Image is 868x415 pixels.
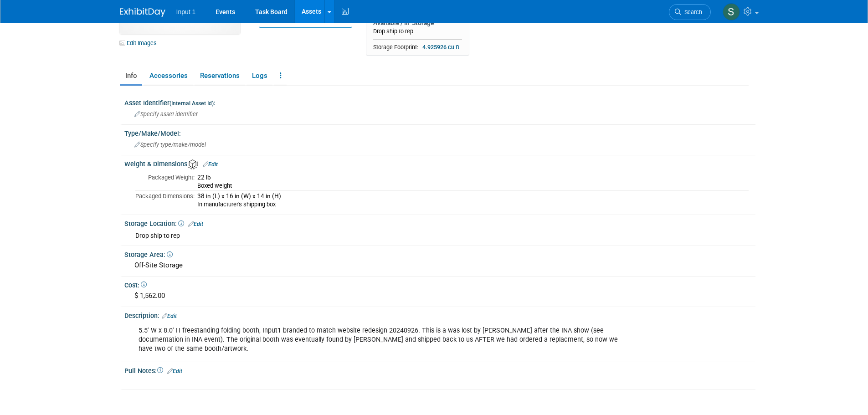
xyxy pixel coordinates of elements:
[124,364,755,376] div: Pull Notes:
[135,172,195,191] td: Packaged Weight:
[124,251,173,258] span: Storage Area:
[120,8,165,17] img: ExhibitDay
[681,9,702,15] span: Search
[135,232,180,239] span: Drop ship to rep
[134,141,206,148] span: Specify type/make/model
[188,221,203,227] a: Edit
[167,368,182,374] a: Edit
[135,191,195,210] td: Packaged Dimensions:
[124,309,755,321] div: Description:
[162,313,177,319] a: Edit
[373,28,413,35] span: Drop ship to rep
[124,96,755,108] div: Asset Identifier :
[373,43,462,51] div: Storage Footprint:
[134,111,198,118] span: Specify asset identifier
[120,68,142,84] a: Info
[197,182,749,190] div: Boxed weight
[176,8,196,15] span: Input 1
[131,289,749,303] div: $ 1,562.00
[203,161,218,168] a: Edit
[124,127,755,138] div: Type/Make/Model:
[188,159,198,169] img: Asset Weight and Dimensions
[131,258,749,272] div: Off-Site Storage
[132,322,637,358] div: 5.5' W x 8.0' H freestanding folding booth, Input1 branded to match website redesign 20240926. Th...
[120,37,160,49] a: Edit Images
[124,278,755,290] div: Cost:
[247,68,272,84] a: Logs
[169,100,214,107] small: (Internal Asset Id)
[197,192,749,200] div: 38 in (L) x 16 in (W) x 14 in (H)
[669,4,711,20] a: Search
[723,3,740,20] img: Susan Stout
[124,217,755,229] div: Storage Location:
[420,43,462,51] span: 4.925926 cu ft
[195,68,245,84] a: Reservations
[197,200,749,208] div: In manufacturer's shipping box
[124,157,755,169] div: Weight & Dimensions
[197,174,749,182] div: 22 lb
[144,68,193,84] a: Accessories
